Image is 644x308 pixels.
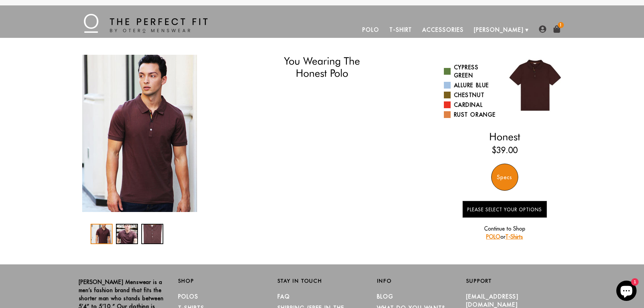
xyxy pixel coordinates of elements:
[467,207,542,213] span: Please Select Your Options
[466,293,519,308] a: [EMAIL_ADDRESS][DOMAIN_NAME]
[614,281,639,303] inbox-online-store-chat: Shopify online store chat
[91,224,113,244] div: 1 / 3
[486,233,500,240] a: POLO
[491,164,518,191] div: Specs
[539,25,546,33] img: user-account-icon.png
[553,25,560,33] img: shopping-bag-icon.png
[444,81,500,89] a: Allure Blue
[417,22,469,38] a: Accessories
[444,111,500,119] a: Rust Orange
[505,233,523,240] a: T-Shirts
[558,22,564,28] span: 1
[462,201,547,218] button: Please Select Your Options
[79,55,200,212] div: 1 / 3
[141,224,163,244] div: 3 / 3
[178,293,199,300] a: Polos
[377,278,466,284] h2: Info
[278,293,290,300] a: FAQ
[357,22,384,38] a: Polo
[377,293,394,300] a: Blog
[492,144,518,156] ins: $39.00
[84,14,208,33] img: The Perfect Fit - by Otero Menswear - Logo
[242,55,402,79] h1: You Wearing The Honest Polo
[469,22,529,38] a: [PERSON_NAME]
[116,224,138,244] div: 2 / 3
[444,63,500,79] a: Cypress Green
[384,22,417,38] a: T-Shirt
[553,25,560,33] a: 1
[278,278,367,284] h2: Stay in Touch
[444,101,500,109] a: Cardinal
[82,55,197,212] img: amazon4_1024x1024_2x_f7bb60e3-b29c-4ee5-ba6a-9b1abb62553d_340x.jpg
[462,224,547,241] p: Continue to Shop or
[444,91,500,99] a: Chestnut
[178,278,267,284] h2: Shop
[444,131,566,143] h2: Honest
[466,278,566,284] h2: Support
[505,55,566,116] img: 022.jpg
